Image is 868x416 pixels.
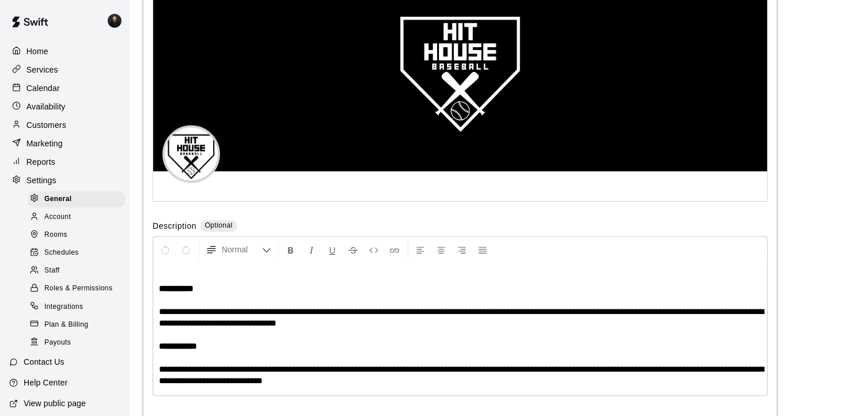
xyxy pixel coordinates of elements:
span: Rooms [44,229,67,241]
button: Justify Align [473,239,492,260]
a: Plan & Billing [28,316,130,334]
span: Account [44,211,71,223]
a: Schedules [28,244,130,262]
button: Insert Link [385,239,404,260]
button: Format Strikethrough [343,239,363,260]
div: Integrations [28,299,125,315]
p: Reports [26,156,55,168]
a: Staff [28,262,130,280]
span: Roles & Permissions [44,283,112,294]
label: Description [153,220,196,233]
a: Integrations [28,298,130,316]
span: Normal [222,244,262,255]
p: View public page [24,398,86,409]
button: Right Align [452,239,472,260]
p: Customers [26,119,66,131]
div: Roles & Permissions [28,281,125,297]
button: Undo [156,239,175,260]
button: Formatting Options [201,239,276,260]
div: Rooms [28,227,125,243]
button: Format Underline [323,239,342,260]
span: General [44,194,72,205]
button: Left Align [411,239,430,260]
span: Payouts [44,337,71,349]
div: Schedules [28,245,125,261]
button: Redo [176,239,196,260]
p: Calendar [26,82,60,94]
a: Marketing [9,135,120,152]
span: Staff [44,265,59,277]
a: Payouts [28,334,130,351]
div: Payouts [28,335,125,351]
p: Availability [26,101,66,112]
span: Optional [205,221,233,229]
div: Staff [28,263,125,279]
p: Services [26,64,58,75]
p: Settings [26,175,56,186]
img: Gregory Lewandoski [108,14,122,28]
button: Center Align [431,239,451,260]
a: Roles & Permissions [28,280,130,298]
a: Settings [9,172,120,189]
a: Customers [9,116,120,134]
a: Rooms [28,226,130,244]
a: Reports [9,153,120,171]
button: Insert Code [364,239,384,260]
p: Home [26,46,48,57]
span: Schedules [44,247,79,259]
a: Availability [9,98,120,115]
div: General [28,191,125,207]
div: Account [28,209,125,225]
p: Marketing [26,138,63,149]
span: Integrations [44,301,84,313]
p: Help Center [24,377,67,388]
span: Plan & Billing [44,319,88,331]
button: Format Italics [302,239,321,260]
a: Account [28,208,130,226]
div: Plan & Billing [28,317,125,333]
a: Home [9,43,120,60]
a: Services [9,61,120,78]
a: Calendar [9,80,120,97]
p: Contact Us [24,356,65,368]
button: Format Bold [281,239,301,260]
a: General [28,190,130,208]
div: Gregory Lewandoski [105,9,130,32]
